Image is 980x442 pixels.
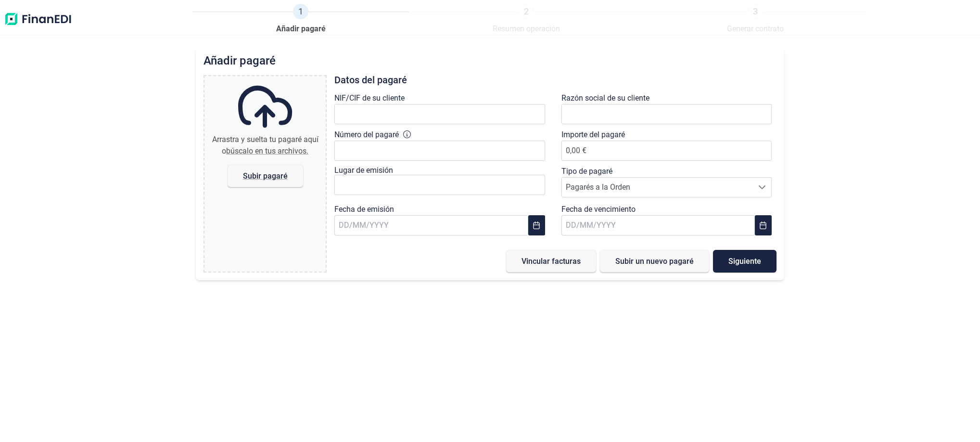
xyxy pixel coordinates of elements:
h2: Añadir pagaré [204,54,776,67]
img: Logo de aplicación [4,4,72,35]
h3: Datos del pagaré [334,75,776,85]
a: 1Añadir pagaré [276,4,326,35]
span: 1 [293,4,308,19]
label: Razón social de su cliente [561,92,649,104]
label: Lugar de emisión [334,166,393,175]
label: Número del pagaré [334,129,399,141]
button: Siguiente [713,250,776,273]
span: Subir un nuevo pagaré [615,258,694,265]
label: Importe del pagaré [561,129,625,141]
button: Subir un nuevo pagaré [600,250,709,273]
span: Siguiente [728,258,761,265]
button: Choose Date [755,215,772,235]
input: DD/MM/YYYY [561,215,755,235]
span: búscalo en tus archivos. [226,146,308,156]
button: Choose Date [528,215,545,235]
label: Fecha de vencimiento [561,204,636,215]
span: Pagarés a la Orden [562,178,753,197]
label: Fecha de emisión [334,204,394,215]
span: Añadir pagaré [276,23,326,35]
span: Vincular facturas [522,258,581,265]
div: Arrastra y suelta tu pagaré aquí o [208,134,322,157]
label: NIF/CIF de su cliente [334,92,405,104]
input: DD/MM/YYYY [334,215,528,235]
span: Subir pagaré [243,172,288,180]
label: Tipo de pagaré [561,166,612,177]
button: Vincular facturas [506,250,596,273]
